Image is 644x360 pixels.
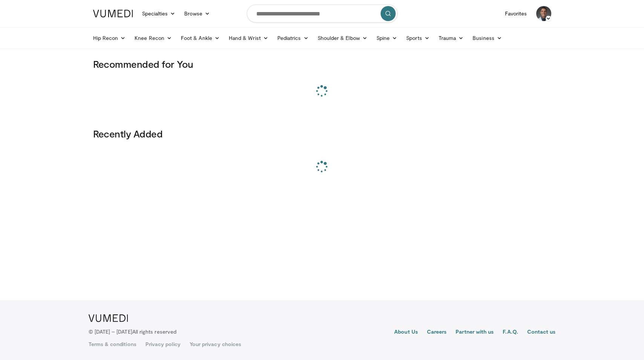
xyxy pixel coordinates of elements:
a: Foot & Ankle [176,31,224,46]
a: Partner with us [456,328,494,337]
img: VuMedi Logo [89,314,128,322]
a: F.A.Q. [503,328,518,337]
a: Hand & Wrist [224,31,273,46]
a: Privacy policy [145,340,181,348]
a: Contact us [527,328,556,337]
a: Spine [372,31,402,46]
img: VuMedi Logo [93,10,133,17]
a: Hip Recon [89,31,130,46]
a: Favorites [500,6,532,21]
h3: Recently Added [93,128,551,140]
a: Pediatrics [273,31,313,46]
a: Shoulder & Elbow [313,31,372,46]
a: Business [468,31,506,46]
h3: Recommended for You [93,58,551,70]
a: About Us [394,328,418,337]
a: Your privacy choices [190,340,241,348]
a: Browse [180,6,214,21]
p: © [DATE] – [DATE] [89,328,177,336]
input: Search topics, interventions [247,5,398,23]
a: Terms & conditions [89,340,136,348]
a: Knee Recon [130,31,176,46]
a: Sports [402,31,434,46]
img: Avatar [536,6,551,21]
span: All rights reserved [132,328,176,335]
a: Trauma [434,31,468,46]
a: Specialties [138,6,180,21]
a: Careers [427,328,447,337]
